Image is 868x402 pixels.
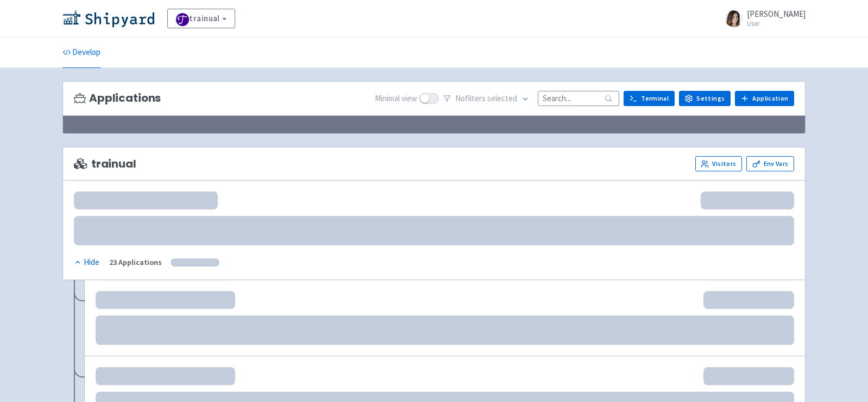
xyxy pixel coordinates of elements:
[538,91,619,106] input: Search...
[735,91,794,106] a: Application
[679,91,731,106] a: Settings
[167,9,235,28] a: trainual
[747,9,806,19] span: [PERSON_NAME]
[74,256,99,269] div: Hide
[719,10,806,27] a: [PERSON_NAME] User
[487,93,517,103] span: selected
[62,38,100,68] a: Develop
[746,156,794,171] a: Env Vars
[62,10,154,27] img: Shipyard logo
[74,256,100,269] button: Hide
[747,20,806,27] small: User
[624,91,675,106] a: Terminal
[109,256,162,269] div: 23 Applications
[695,156,742,171] a: Visitors
[455,92,517,105] span: No filter s
[74,158,136,170] span: trainual
[375,92,417,105] span: Minimal view
[74,92,161,104] h3: Applications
